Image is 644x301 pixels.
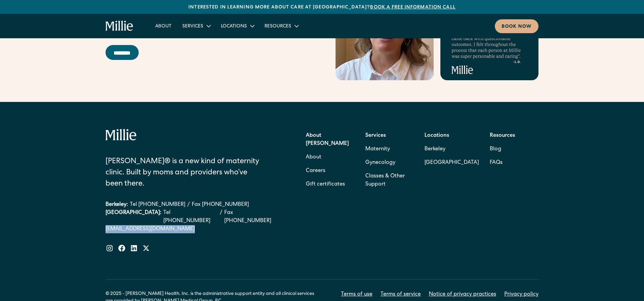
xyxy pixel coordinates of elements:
[365,156,395,170] a: Gynecology
[495,19,538,33] a: Book now
[224,209,280,225] a: Fax [PHONE_NUMBER]
[306,178,345,191] a: Gift certificates
[177,20,215,31] div: Services
[490,133,515,138] strong: Resources
[365,143,390,156] a: Maternity
[502,23,532,30] div: Book now
[370,5,455,10] a: Book a free information call
[150,20,177,31] a: About
[306,164,325,178] a: Careers
[365,133,386,138] strong: Services
[424,143,479,156] a: Berkeley
[264,23,291,30] div: Resources
[106,201,128,209] div: Berkeley:
[490,143,501,156] a: Blog
[182,23,203,30] div: Services
[429,291,496,299] a: Notice of privacy practices
[106,156,265,190] div: [PERSON_NAME]® is a new kind of maternity clinic. Built by moms and providers who’ve been there.
[490,156,503,170] a: FAQs
[163,209,218,225] a: Tel [PHONE_NUMBER]
[192,201,249,209] a: Fax [PHONE_NUMBER]
[424,156,479,170] a: [GEOGRAPHIC_DATA]
[259,20,303,31] div: Resources
[504,291,538,299] a: Privacy policy
[381,291,421,299] a: Terms of service
[215,20,259,31] div: Locations
[106,21,134,31] a: home
[341,291,372,299] a: Terms of use
[106,225,280,233] a: [EMAIL_ADDRESS][DOMAIN_NAME]
[187,201,190,209] div: /
[221,23,247,30] div: Locations
[424,133,449,138] strong: Locations
[365,170,414,191] a: Classes & Other Support
[220,209,222,225] div: /
[306,151,321,164] a: About
[106,209,161,225] div: [GEOGRAPHIC_DATA]:
[130,201,185,209] a: Tel [PHONE_NUMBER]
[306,133,349,147] strong: About [PERSON_NAME]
